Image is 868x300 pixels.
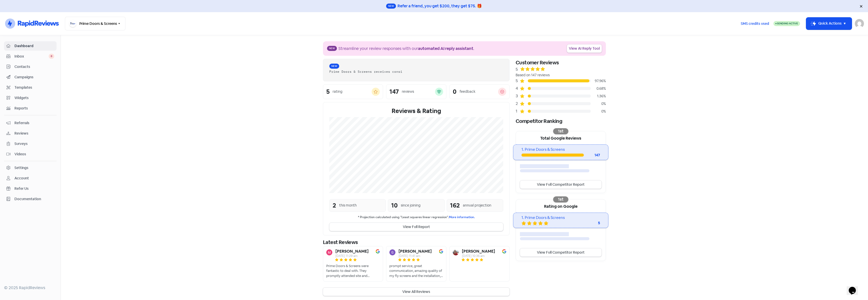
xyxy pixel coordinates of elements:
a: 0feedback [449,84,510,99]
iframe: chat widget [847,280,863,295]
div: Total Google Reviews [516,131,606,144]
small: * Projection calculated using "Least squares linear regression". [329,215,503,220]
span: Widgets [14,95,54,101]
span: Videos [14,152,54,157]
a: Refer Us [4,184,57,193]
a: Surveys [4,139,57,148]
a: Templates [4,83,57,92]
img: User [855,19,864,28]
a: Videos [4,149,57,159]
a: Documentation [4,194,57,204]
div: 10 [391,201,398,210]
span: New [329,64,339,69]
div: Customer Reviews [516,59,606,66]
div: 1. Prime Doors & Screens [521,147,600,153]
div: 1. Prime Doors & Screens [521,215,600,221]
span: Referrals [14,120,54,126]
a: Settings [4,163,57,173]
div: rating [333,89,342,94]
div: 147 [389,89,399,95]
a: SMS credits used [736,21,773,26]
a: Dashboard [4,41,57,51]
div: [DATE] 11:41 am [399,254,432,257]
div: 97.96% [591,78,606,84]
div: Based on 147 reviews [516,72,606,78]
span: Refer Us [14,186,54,191]
a: Reviews [4,129,57,138]
a: View Full Competitor Report [520,180,602,189]
span: Dashboard [14,43,54,49]
b: automated AI reply assistant [418,46,473,51]
div: 1.36% [591,93,606,99]
span: Surveys [14,141,54,146]
span: Campaigns [14,74,54,80]
div: Prime Doors & Screens receives consi [329,69,503,74]
img: Image [439,249,443,253]
div: [DATE] 11:29 am [335,254,369,257]
b: [PERSON_NAME] [399,249,432,253]
div: annual projection [463,203,491,208]
div: 1st [553,196,568,202]
img: Image [502,249,506,253]
div: 0 [453,89,457,95]
button: Quick Actions [806,17,852,30]
img: Avatar [389,249,395,255]
span: Sending Active [777,22,798,25]
div: [DATE] 10:36 am [462,254,495,257]
a: Contacts [4,62,57,71]
img: Image [376,249,380,253]
a: Widgets [4,93,57,103]
span: Reviews [14,131,54,136]
span: SMS credits used [741,21,769,26]
div: Latest Reviews [323,238,510,246]
div: 1st [553,128,568,134]
div: since joining [401,203,421,208]
button: Prime Doors & Screens [65,17,125,30]
div: Settings [14,165,28,171]
div: Streamline your review responses with our . [338,46,474,52]
b: [PERSON_NAME] [462,249,495,253]
div: 0.68% [591,86,606,91]
span: 0 [49,54,54,59]
a: 147reviews [386,84,446,99]
b: [PERSON_NAME] [335,249,369,253]
button: View Full Report [329,223,503,231]
div: Reviews & Rating [329,106,503,116]
a: Account [4,174,57,183]
div: 5 [580,220,600,226]
div: prompt service, great communication, amazing quality of my fly screens and the installation, woul... [389,264,443,278]
div: 5 [516,66,518,72]
img: Avatar [326,249,332,255]
div: 0% [591,109,606,114]
a: Reports [4,104,57,113]
div: 1 [516,108,520,114]
span: Inbox [14,54,49,59]
div: 5 [326,89,330,95]
a: Inbox 0 [4,52,57,61]
div: feedback [460,89,475,94]
div: 4 [516,85,520,91]
div: 2 [516,101,520,107]
a: Campaigns [4,72,57,82]
div: 147 [584,153,600,158]
span: New [327,46,337,51]
div: 2 [333,201,336,210]
div: 0% [591,101,606,106]
span: Documentation [14,196,54,202]
a: More information. [449,215,475,219]
a: Referrals [4,118,57,128]
span: Contacts [14,64,54,69]
div: Account [14,176,29,181]
div: 5 [516,78,520,84]
div: this month [339,203,357,208]
div: 162 [450,201,460,210]
a: View AI Reply Tool [567,44,602,53]
a: 5rating [323,84,383,99]
div: 3 [516,93,520,99]
span: Reports [14,106,54,111]
div: Competitor Ranking [516,117,606,125]
button: View All Reviews [323,288,510,296]
span: New [386,4,396,9]
span: Templates [14,85,54,90]
div: reviews [402,89,414,94]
